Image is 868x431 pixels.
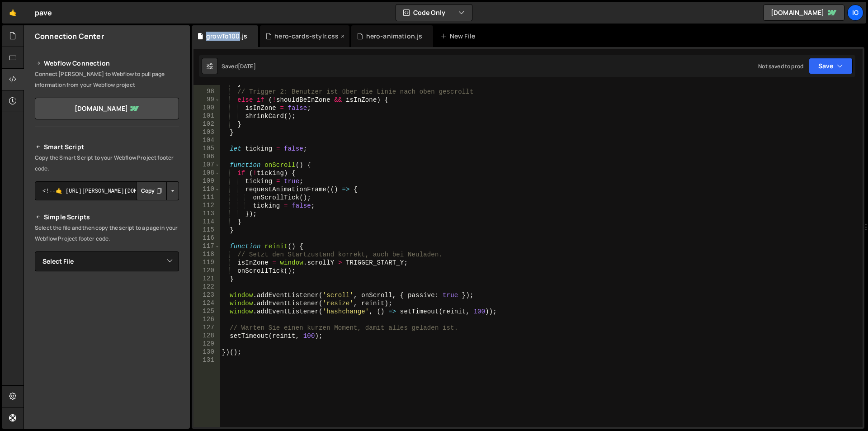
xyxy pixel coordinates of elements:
div: 108 [193,169,220,177]
div: 104 [193,137,220,145]
div: New File [440,32,478,41]
div: 98 [193,88,220,96]
div: 121 [193,275,220,283]
textarea: <!--🤙 [URL][PERSON_NAME][DOMAIN_NAME]> <script>document.addEventListener("DOMContentLoaded", func... [35,181,179,200]
h2: Smart Script [35,142,179,152]
button: Save [809,58,853,74]
div: 118 [193,251,220,259]
div: 117 [193,242,220,251]
div: 129 [193,340,220,348]
div: 120 [193,267,220,275]
div: 105 [193,145,220,153]
div: 107 [193,161,220,169]
h2: Simple Scripts [35,212,179,223]
div: 116 [193,234,220,242]
div: hero-cards-stylr.css [274,32,339,41]
h2: Connection Center [35,31,104,41]
div: 100 [193,104,220,112]
a: 🤙 [2,2,24,24]
div: growTo100.js [206,32,247,41]
div: pave [35,7,52,18]
div: 99 [193,96,220,104]
div: 123 [193,291,220,299]
button: Copy [136,181,167,200]
div: 102 [193,120,220,128]
div: 101 [193,112,220,120]
div: 122 [193,283,220,291]
div: 112 [193,202,220,210]
iframe: YouTube video player [35,286,180,368]
div: 128 [193,332,220,340]
div: 126 [193,316,220,324]
p: Copy the Smart Script to your Webflow Project footer code. [35,152,179,174]
a: [DOMAIN_NAME] [35,98,179,119]
div: 115 [193,226,220,234]
p: Connect [PERSON_NAME] to Webflow to pull page information from your Webflow project [35,69,179,90]
div: 103 [193,128,220,137]
div: 127 [193,324,220,332]
div: Button group with nested dropdown [136,181,179,200]
button: Code Only [396,5,472,21]
div: 130 [193,348,220,356]
div: 110 [193,185,220,194]
div: Not saved to prod [758,62,803,70]
div: 111 [193,194,220,202]
a: ig [847,5,863,21]
div: 106 [193,153,220,161]
div: 131 [193,356,220,365]
h2: Webflow Connection [35,58,179,69]
p: Select the file and then copy the script to a page in your Webflow Project footer code. [35,223,179,244]
div: hero-animation.js [366,32,423,41]
div: 113 [193,210,220,218]
div: Saved [222,62,256,70]
div: 124 [193,299,220,308]
div: 114 [193,218,220,226]
div: 109 [193,177,220,185]
div: 119 [193,259,220,267]
a: [DOMAIN_NAME] [763,5,844,21]
div: 125 [193,308,220,316]
div: [DATE] [238,62,256,70]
